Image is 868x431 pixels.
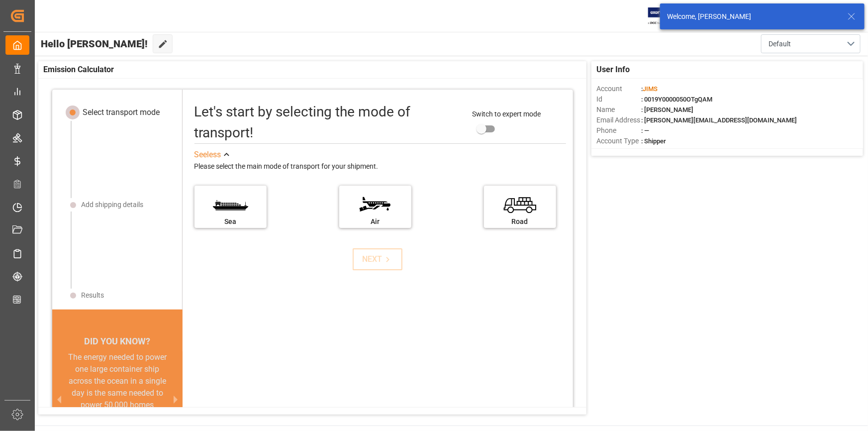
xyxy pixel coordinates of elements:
[641,137,666,145] span: : Shipper
[596,136,641,146] span: Account Type
[769,39,791,49] span: Default
[52,330,183,351] div: DID YOU KNOW?
[596,105,641,115] span: Name
[472,110,541,118] span: Switch to expert mode
[194,161,566,173] div: Please select the main mode of transport for your shipment.
[81,200,143,210] div: Add shipping details
[648,7,682,25] img: Exertis%20JAM%20-%20Email%20Logo.jpg_1722504956.jpg
[641,127,649,134] span: : —
[641,85,658,93] span: :
[667,11,838,22] div: Welcome, [PERSON_NAME]
[643,85,658,93] span: JIMS
[43,64,114,76] span: Emission Calculator
[641,116,797,124] span: : [PERSON_NAME][EMAIL_ADDRESS][DOMAIN_NAME]
[596,125,641,136] span: Phone
[761,34,861,53] button: open menu
[194,149,221,161] div: See less
[641,106,693,113] span: : [PERSON_NAME]
[596,94,641,105] span: Id
[199,216,262,227] div: Sea
[41,34,148,53] span: Hello [PERSON_NAME]!
[489,216,551,227] div: Road
[81,290,104,301] div: Results
[363,253,393,265] div: NEXT
[344,216,406,227] div: Air
[353,248,402,270] button: NEXT
[83,107,160,118] div: Select transport mode
[194,102,463,143] div: Let's start by selecting the mode of transport!
[596,84,641,94] span: Account
[596,115,641,125] span: Email Address
[596,64,630,76] span: User Info
[641,96,712,103] span: : 0019Y0000050OTgQAM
